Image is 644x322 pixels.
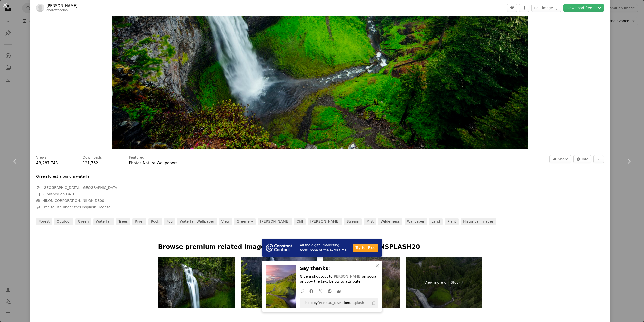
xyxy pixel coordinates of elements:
[219,218,232,225] a: view
[158,257,235,308] img: Salt Creek Falls In Central Oregon
[36,4,44,12] img: Go to Andrew Coelho's profile
[54,218,73,225] a: outdoor
[307,286,316,296] a: Share on Facebook
[116,218,130,225] a: trees
[300,274,378,284] p: Give a shoutout to on social or copy the text below to attribute.
[155,161,157,165] span: ,
[266,244,292,252] img: file-1754318165549-24bf788d5b37
[36,174,92,179] p: Green forest around a waterfall
[325,286,334,296] a: Share on Pinterest
[364,218,376,225] a: mist
[129,161,142,165] a: Photos
[593,155,604,163] button: More Actions
[83,161,98,165] span: 121,762
[558,155,568,163] span: Share
[142,161,143,165] span: ,
[301,299,364,307] span: Photo by on
[65,192,76,196] time: November 19, 2015 at 10:41:47 AM PST
[46,3,78,8] a: [PERSON_NAME]
[344,218,362,225] a: stream
[158,243,482,251] p: Browse premium related images on iStock | Save 20% with code UNSPLASH20
[378,218,402,225] a: wilderness
[83,155,102,160] h3: Downloads
[93,218,114,225] a: waterfall
[369,299,378,307] button: Copy to clipboard
[258,218,292,225] a: [PERSON_NAME]
[318,301,345,305] a: [PERSON_NAME]
[157,161,178,165] a: Wallpapers
[42,205,111,210] span: Free to use under the
[333,274,362,278] a: [PERSON_NAME]
[614,137,644,185] a: Next
[42,185,118,190] span: [GEOGRAPHIC_DATA], [GEOGRAPHIC_DATA]
[42,198,104,203] button: NIKON CORPORATION, NIKON D800
[36,161,58,165] span: 48,287,743
[582,155,589,163] span: Info
[353,244,378,252] div: Try for Free
[531,4,561,12] button: Edit image
[234,218,256,225] a: greenery
[300,243,349,253] span: All the digital marketing tools, none of the extra time.
[519,4,529,12] button: Add to Collection
[507,4,517,12] button: Like
[308,218,342,225] a: [PERSON_NAME]
[129,155,149,160] h3: Featured in
[75,218,91,225] a: green
[563,4,595,12] a: Download free
[334,286,343,296] a: Share over email
[405,218,427,225] a: wallpaper
[406,257,482,308] a: View more on iStock↗
[262,239,382,257] a: All the digital marketing tools, none of the extra time.Try for Free
[294,218,306,225] a: cliff
[177,218,217,225] a: waterfall wallpaper
[143,161,155,165] a: Nature
[316,286,325,296] a: Share on Twitter
[164,218,175,225] a: fog
[36,218,52,225] a: forest
[46,8,68,12] a: andrewcoelho
[595,4,604,12] button: Choose download size
[300,265,378,272] h3: Say thanks!
[461,218,496,225] a: Historical images
[349,301,364,305] a: Unsplash
[445,218,459,225] a: plant
[429,218,443,225] a: land
[42,192,77,196] span: Published on
[36,155,47,160] h3: Views
[549,155,571,163] button: Share this image
[80,205,110,209] a: Unsplash License
[132,218,146,225] a: river
[148,218,162,225] a: rock
[241,257,317,308] img: Helmcken Falls Flowing into Murtle River
[573,155,592,163] button: Stats about this image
